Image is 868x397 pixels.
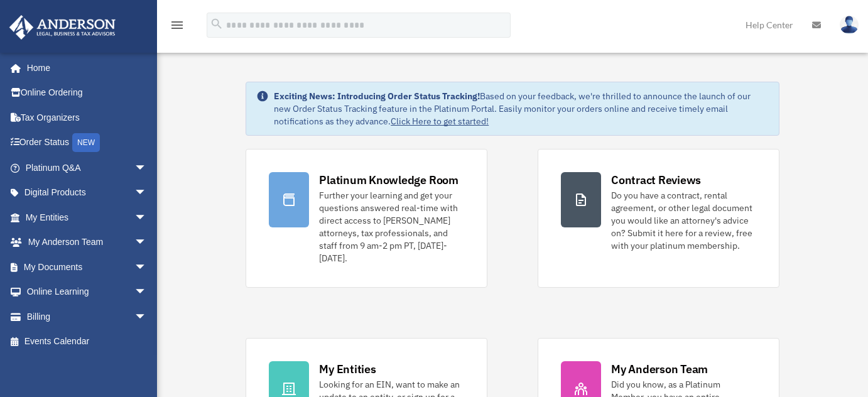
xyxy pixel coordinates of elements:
[9,230,166,255] a: My Anderson Teamarrow_drop_down
[9,329,166,354] a: Events Calendar
[274,90,769,128] div: Based on your feedback, we're thrilled to announce the launch of our new Order Status Tracking fe...
[134,230,160,256] span: arrow_drop_down
[611,361,708,377] div: My Anderson Team
[6,15,119,40] img: Anderson Advisors Platinum Portal
[9,155,166,180] a: Platinum Q&Aarrow_drop_down
[134,155,160,181] span: arrow_drop_down
[9,80,166,106] a: Online Ordering
[611,189,756,252] div: Do you have a contract, rental agreement, or other legal document you would like an attorney's ad...
[319,189,464,264] div: Further your learning and get your questions answered real-time with direct access to [PERSON_NAM...
[246,149,487,288] a: Platinum Knowledge Room Further your learning and get your questions answered real-time with dire...
[9,105,166,130] a: Tax Organizers
[9,55,160,80] a: Home
[9,304,166,329] a: Billingarrow_drop_down
[9,280,166,305] a: Online Learningarrow_drop_down
[611,172,701,188] div: Contract Reviews
[170,18,185,33] i: menu
[134,280,160,305] span: arrow_drop_down
[9,130,166,156] a: Order StatusNEW
[319,172,458,188] div: Platinum Knowledge Room
[210,17,224,31] i: search
[391,116,489,127] a: Click Here to get started!
[170,22,185,33] a: menu
[134,180,160,206] span: arrow_drop_down
[319,361,376,377] div: My Entities
[274,90,480,102] strong: Exciting News: Introducing Order Status Tracking!
[72,133,100,152] div: NEW
[9,205,166,230] a: My Entitiesarrow_drop_down
[9,180,166,205] a: Digital Productsarrow_drop_down
[9,254,166,280] a: My Documentsarrow_drop_down
[134,205,160,231] span: arrow_drop_down
[840,16,859,34] img: User Pic
[134,304,160,330] span: arrow_drop_down
[538,149,779,288] a: Contract Reviews Do you have a contract, rental agreement, or other legal document you would like...
[134,254,160,280] span: arrow_drop_down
